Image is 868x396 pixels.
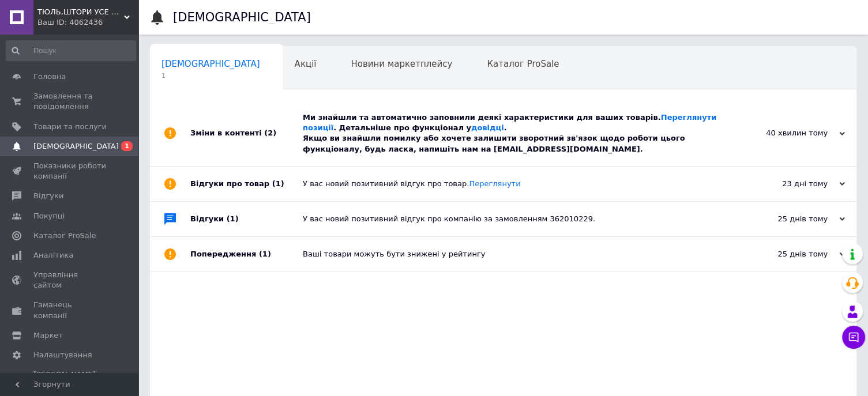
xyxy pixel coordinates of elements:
input: Пошук [6,40,136,61]
div: Відгуки [190,202,303,236]
div: У вас новий позитивний відгук про товар. [303,179,730,189]
span: Акції [295,59,317,69]
div: 25 днів тому [730,249,845,259]
span: 1 [121,141,133,151]
div: 40 хвилин тому [730,128,845,138]
h1: [DEMOGRAPHIC_DATA] [173,10,311,24]
span: 1 [161,71,260,80]
span: Каталог ProSale [487,59,559,69]
span: (1) [272,179,284,188]
span: Маркет [33,330,63,341]
span: [DEMOGRAPHIC_DATA] [161,59,260,69]
div: Ваш ID: 4062436 [37,17,138,28]
div: 25 днів тому [730,214,845,224]
span: Замовлення та повідомлення [33,91,107,112]
div: Попередження [190,237,303,271]
span: (2) [264,129,276,137]
span: (1) [227,214,239,223]
span: [DEMOGRAPHIC_DATA] [33,141,119,152]
span: Гаманець компанії [33,300,107,320]
a: довідці [471,123,504,132]
span: Управління сайтом [33,270,107,291]
span: Головна [33,71,66,82]
div: Ми знайшли та автоматично заповнили деякі характеристики для ваших товарів. . Детальніше про функ... [303,112,730,154]
span: (1) [259,250,271,258]
span: Відгуки [33,191,63,201]
span: Показники роботи компанії [33,161,107,182]
div: 23 дні тому [730,179,845,189]
div: Ваші товари можуть бути знижені у рейтингу [303,249,730,259]
span: Товари та послуги [33,122,107,132]
span: ТЮЛЬ,ШТОРИ УСЕ ДЛЯ ВАШИХ ВІКОНЕЧОК! [37,7,124,17]
div: Зміни в контенті [190,101,303,166]
div: Відгуки про товар [190,167,303,201]
a: Переглянути [469,179,520,188]
span: Налаштування [33,350,92,360]
span: Каталог ProSale [33,231,96,241]
div: У вас новий позитивний відгук про компанію за замовленням 362010229. [303,214,730,224]
span: Новини маркетплейсу [351,59,452,69]
span: Покупці [33,211,65,221]
span: Аналітика [33,250,73,261]
button: Чат з покупцем [842,326,865,349]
